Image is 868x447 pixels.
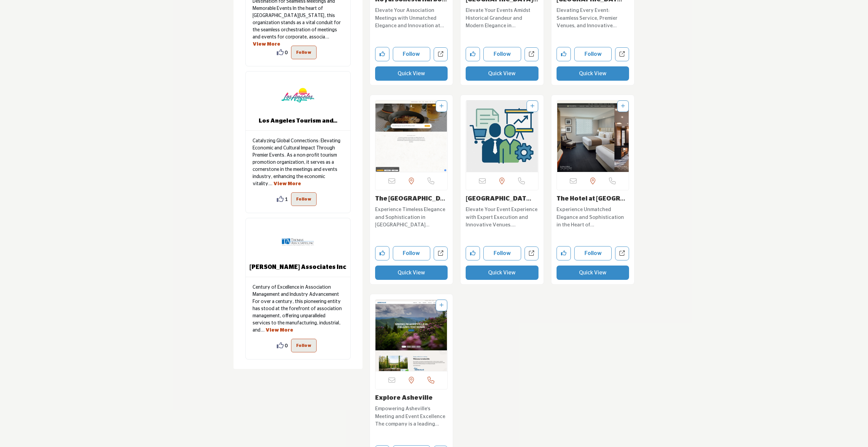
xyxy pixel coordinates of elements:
[466,266,539,280] button: Quick View
[439,104,444,109] a: Add To List
[375,395,448,402] h3: Explore Asheville
[375,100,448,172] img: The Biltmore Hotel
[375,395,433,401] a: Explore Asheville
[530,104,534,109] a: Add To List
[557,100,629,172] a: Open Listing in new tab
[466,7,539,30] p: Elevate Your Events Amidst Historical Grandeur and Modern Elegance in [GEOGRAPHIC_DATA]. Nestled ...
[557,196,625,209] a: The Hotel at [GEOGRAPHIC_DATA]...
[466,100,538,172] img: Biltmore Farms Hotels
[266,328,293,333] a: View More
[393,47,431,61] button: Follow
[291,192,317,206] button: Follow
[375,100,448,172] a: Open Listing in new tab
[260,328,264,333] span: ...
[285,342,288,349] span: 0
[466,66,539,81] button: Quick View
[375,266,448,280] button: Quick View
[268,181,272,186] span: ...
[466,195,539,203] h3: Biltmore Farms Hotels
[557,47,571,61] button: Like company
[466,100,538,172] a: Open Listing in new tab
[557,204,629,229] a: Experience Unmatched Elegance and Sophistication in the Heart of [PERSON_NAME] Arundel County. Ne...
[296,48,311,57] p: Follow
[557,195,629,203] h3: The Hotel at Arundel Preserve
[325,35,329,39] span: ...
[393,246,431,260] button: Follow
[253,284,343,334] p: Century of Excellence in Association Management and Industry Advancement For over a century, this...
[375,405,448,428] p: Empowering Asheville's Meeting and Event Excellence The company is a leading organization special...
[375,204,448,229] a: Experience Timeless Elegance and Sophistication in [GEOGRAPHIC_DATA][US_STATE]’s Premiere Histori...
[296,195,311,203] p: Follow
[483,47,521,61] button: Follow
[466,246,480,260] button: Like company
[615,246,629,260] a: Open the-hotel-at-arundel-preserve in new tab
[466,206,539,229] p: Elevate Your Event Experience with Expert Execution and Innovative Venues. Specializing in the se...
[557,100,629,172] img: The Hotel at Arundel Preserve
[273,181,301,186] a: View More
[557,206,629,229] p: Experience Unmatched Elegance and Sophistication in the Heart of [PERSON_NAME] Arundel County. Ne...
[250,264,346,270] b: Thomas Associates Inc
[466,196,531,209] a: [GEOGRAPHIC_DATA]...
[439,303,444,308] a: Add To List
[375,403,448,428] a: Empowering Asheville's Meeting and Event Excellence The company is a leading organization special...
[246,117,350,125] a: Los Angeles Tourism and...
[253,42,280,47] a: View More
[466,47,480,61] button: Like company
[285,195,288,203] span: 1
[557,66,629,81] button: Quick View
[557,266,629,280] button: Quick View
[296,341,311,350] p: Follow
[466,5,539,30] a: Elevate Your Events Amidst Historical Grandeur and Modern Elegance in [GEOGRAPHIC_DATA]. Nestled ...
[375,300,448,371] a: Open Listing in new tab
[285,49,288,56] span: 0
[375,47,389,61] button: Like company
[375,196,445,209] a: The [GEOGRAPHIC_DATA]
[281,78,315,112] img: Los Angeles Tourism and Convention Board
[375,206,448,229] p: Experience Timeless Elegance and Sophistication in [GEOGRAPHIC_DATA][US_STATE]’s Premiere Histori...
[525,246,539,260] a: Open biltmore-farms-hotels2 in new tab
[557,246,571,260] button: Like company
[246,117,350,125] b: Los Angeles Tourism and Convention Board
[250,264,346,270] a: [PERSON_NAME] Associates Inc
[375,300,448,371] img: Explore Asheville
[253,138,343,188] p: Catalyzing Global Connections: Elevating Economic and Cultural Impact Through Premier Events. As ...
[434,246,448,260] a: Open the-biltmore-hotel in new tab
[375,195,448,203] h3: The Biltmore Hotel
[574,246,612,260] button: Follow
[375,7,448,30] p: Elevate Your Association Meetings with Unmatched Elegance and Innovation at [GEOGRAPHIC_DATA]'s P...
[434,47,448,61] a: Open royal-sonesta-harbor-court-baltimore in new tab
[375,66,448,81] button: Quick View
[291,46,317,59] button: Follow
[621,104,625,109] a: Add To List
[291,339,317,352] button: Follow
[466,204,539,229] a: Elevate Your Event Experience with Expert Execution and Innovative Venues. Specializing in the se...
[574,47,612,61] button: Follow
[557,5,629,30] a: Elevating Every Event: Seamless Service, Premier Venues, and Innovative Solutions. Situated at th...
[483,246,521,260] button: Follow
[615,47,629,61] a: Open biltmore-farms-hotels in new tab
[375,246,389,260] button: Like company
[281,225,315,259] img: Thomas Associates Inc
[375,5,448,30] a: Elevate Your Association Meetings with Unmatched Elegance and Innovation at [GEOGRAPHIC_DATA]'s P...
[525,47,539,61] a: Open biltmore-estate-inn-on-biltmore-estate in new tab
[557,7,629,30] p: Elevating Every Event: Seamless Service, Premier Venues, and Innovative Solutions. Situated at th...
